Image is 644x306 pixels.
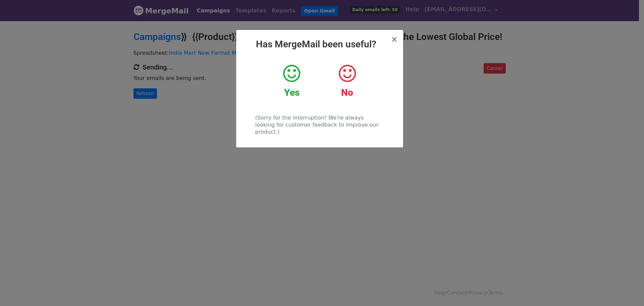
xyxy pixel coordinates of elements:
button: Close [391,35,397,43]
h2: Has MergeMail been useful? [241,39,398,50]
a: No [324,63,370,98]
span: × [391,35,397,44]
strong: Yes [284,87,300,98]
a: Yes [269,63,314,98]
p: (Sorry for the interruption! We're always looking for customer feedback to improve our product.) [255,114,384,135]
strong: No [341,87,353,98]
